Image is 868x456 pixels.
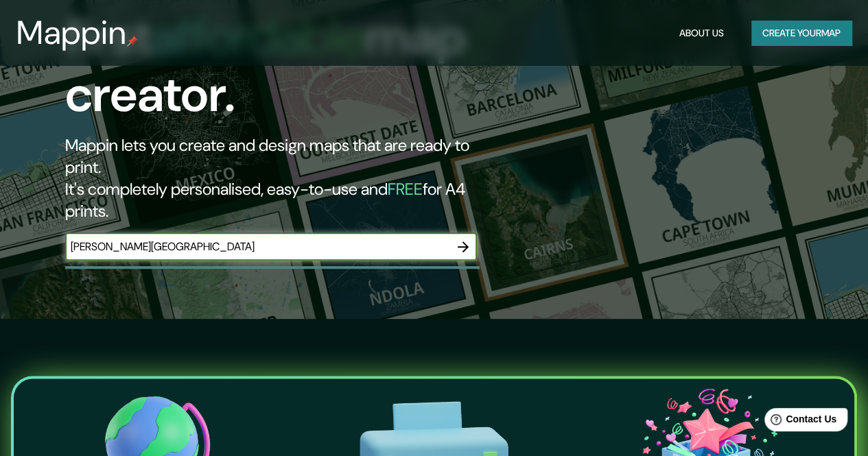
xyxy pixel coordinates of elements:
h3: Mappin [16,14,127,52]
button: Create yourmap [751,21,852,46]
iframe: Help widget launcher [746,403,853,441]
h5: FREE [388,178,423,200]
input: Choose your favourite place [65,239,449,254]
img: mappin-pin [127,36,138,47]
button: About Us [674,21,729,46]
h2: Mappin lets you create and design maps that are ready to print. It's completely personalised, eas... [65,134,500,222]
